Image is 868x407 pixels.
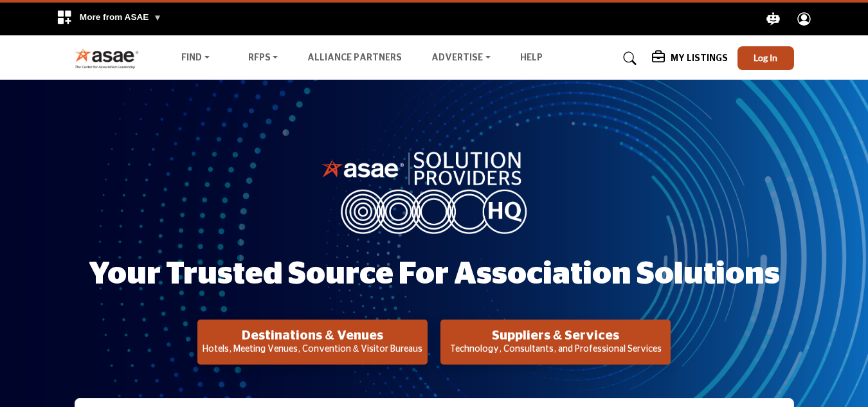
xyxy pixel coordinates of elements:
a: Help [520,53,543,62]
a: RFPs [239,50,287,68]
p: Hotels, Meeting Venues, Convention & Visitor Bureaus [201,343,424,356]
div: More from ASAE [48,3,170,35]
a: Advertise [422,50,500,68]
h2: Destinations & Venues [201,328,424,343]
img: Site Logo [75,48,146,69]
span: More from ASAE [80,12,162,22]
div: My Listings [652,51,728,66]
button: Suppliers & Services Technology, Consultants, and Professional Services [440,320,671,365]
a: Alliance Partners [307,53,402,62]
p: Technology, Consultants, and Professional Services [444,343,667,356]
button: Log In [737,46,794,70]
span: Log In [754,52,777,63]
a: Search [611,48,645,69]
h2: Suppliers & Services [444,328,667,343]
a: Find [172,50,219,68]
h1: Your Trusted Source for Association Solutions [89,255,780,294]
img: image [321,149,547,233]
button: Destinations & Venues Hotels, Meeting Venues, Convention & Visitor Bureaus [197,320,428,365]
h5: My Listings [671,53,728,64]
